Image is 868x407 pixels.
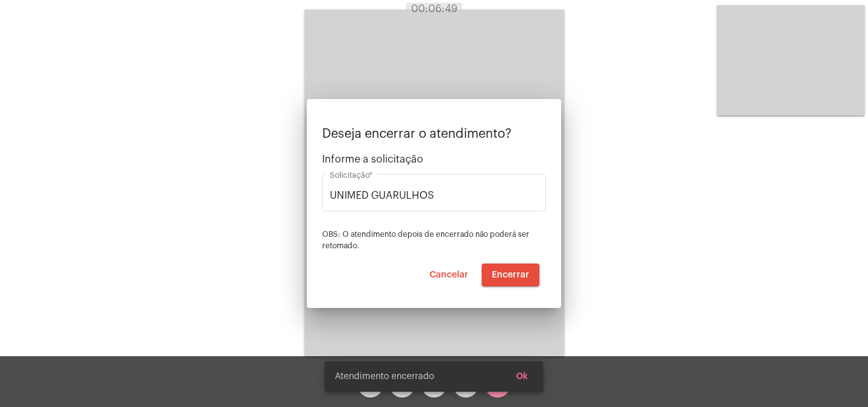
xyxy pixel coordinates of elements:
[482,264,539,286] button: Encerrar
[330,190,538,201] input: Buscar solicitação
[322,230,529,250] span: OBS: O atendimento depois de encerrado não poderá ser retomado.
[430,270,468,279] span: Cancelar
[492,270,529,279] span: Encerrar
[516,372,528,381] span: Ok
[322,154,546,165] span: Informe a solicitação
[411,4,458,14] span: 00:06:49
[419,264,478,286] button: Cancelar
[335,370,434,383] span: Atendimento encerrado
[322,127,546,141] p: Deseja encerrar o atendimento?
